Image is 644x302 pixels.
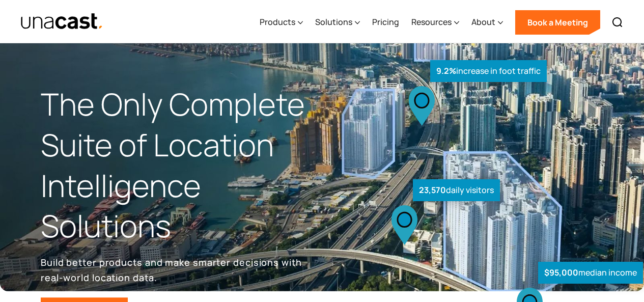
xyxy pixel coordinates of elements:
[315,2,360,43] div: Solutions
[413,179,500,201] div: daily visitors
[20,13,103,31] img: Unacast text logo
[315,16,352,28] div: Solutions
[471,2,503,43] div: About
[20,13,103,31] a: home
[611,16,624,29] img: Search icon
[260,16,295,28] div: Products
[430,60,547,82] div: increase in foot traffic
[419,184,446,196] strong: 23,570
[538,262,643,284] div: median income
[260,2,303,43] div: Products
[515,10,600,35] a: Book a Meeting
[372,2,399,43] a: Pricing
[41,255,305,285] p: Build better products and make smarter decisions with real-world location data.
[471,16,495,28] div: About
[41,84,322,246] h1: The Only Complete Suite of Location Intelligence Solutions
[544,267,578,278] strong: $95,000
[436,65,456,76] strong: 9.2%
[411,2,459,43] div: Resources
[411,16,452,28] div: Resources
